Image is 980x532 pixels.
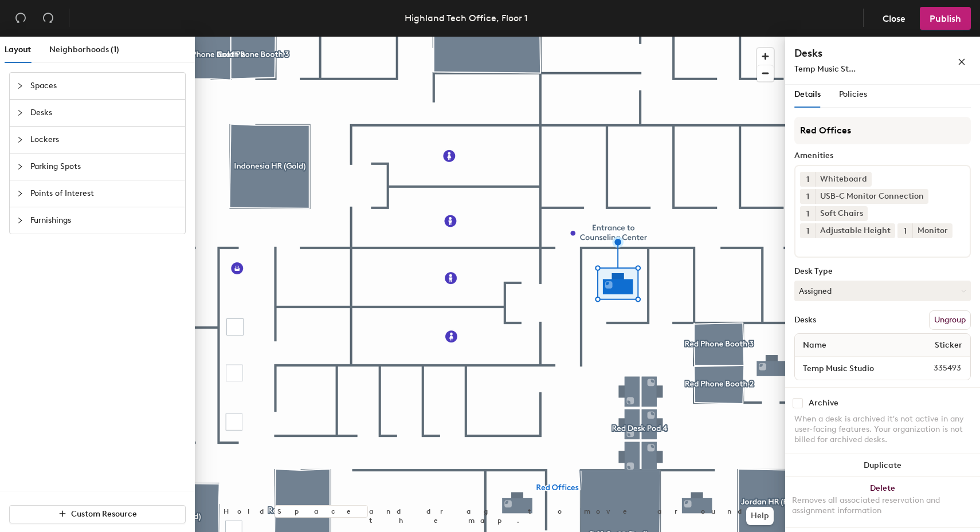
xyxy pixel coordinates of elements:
[806,191,809,203] span: 1
[785,454,980,477] button: Duplicate
[806,174,809,186] span: 1
[800,172,815,187] button: 1
[800,189,815,204] button: 1
[906,362,968,375] span: 335493
[839,89,867,99] span: Policies
[30,207,178,234] span: Furnishings
[17,82,23,89] span: collapsed
[785,477,980,527] button: DeleteRemoves all associated reservation and assignment information
[794,64,856,74] span: Temp Music St...
[873,7,915,30] button: Close
[794,267,971,276] div: Desk Type
[806,225,809,237] span: 1
[17,217,23,224] span: collapsed
[405,11,528,25] div: Highland Tech Office, Floor 1
[815,223,895,238] div: Adjustable Height
[49,45,119,54] span: Neighborhoods (1)
[800,223,815,238] button: 1
[958,58,966,66] span: close
[929,310,971,330] button: Ungroup
[794,89,821,99] span: Details
[17,163,23,170] span: collapsed
[17,109,23,116] span: collapsed
[794,281,971,301] button: Assigned
[792,495,973,516] div: Removes all associated reservation and assignment information
[929,335,968,356] span: Sticker
[809,399,838,408] div: Archive
[897,223,912,238] button: 1
[9,7,32,30] button: Undo (⌘ + Z)
[30,100,178,126] span: Desks
[15,12,26,23] span: undo
[746,507,774,525] button: Help
[30,153,178,180] span: Parking Spots
[800,206,815,221] button: 1
[17,190,23,197] span: collapsed
[17,136,23,143] span: collapsed
[815,206,868,221] div: Soft Chairs
[920,7,971,30] button: Publish
[30,73,178,99] span: Spaces
[794,414,971,445] div: When a desk is archived it's not active in any user-facing features. Your organization is not bil...
[904,225,907,237] span: 1
[912,223,952,238] div: Monitor
[5,45,31,54] span: Layout
[30,127,178,153] span: Lockers
[794,316,816,325] div: Desks
[794,151,971,160] div: Amenities
[815,189,928,204] div: USB-C Monitor Connection
[9,505,186,523] button: Custom Resource
[797,335,832,356] span: Name
[883,13,905,24] span: Close
[71,509,137,519] span: Custom Resource
[794,46,920,61] h4: Desks
[806,208,809,220] span: 1
[37,7,60,30] button: Redo (⌘ + ⇧ + Z)
[797,360,906,376] input: Unnamed desk
[30,180,178,207] span: Points of Interest
[815,172,872,187] div: Whiteboard
[930,13,961,24] span: Publish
